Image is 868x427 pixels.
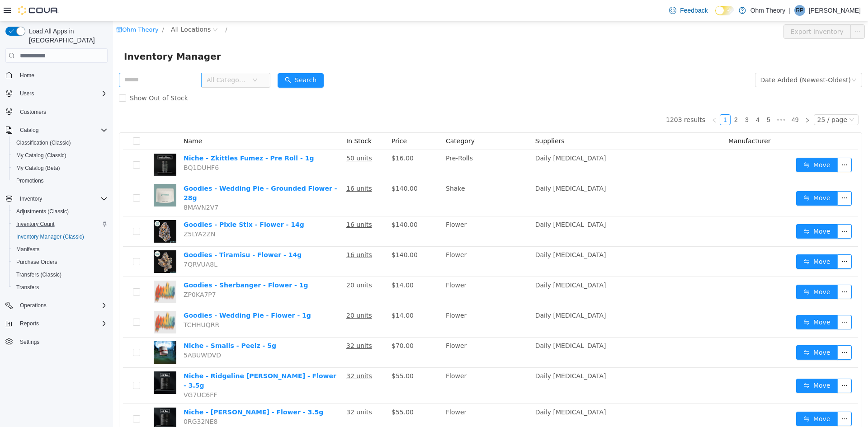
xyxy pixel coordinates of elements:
span: Daily [MEDICAL_DATA] [422,164,493,171]
img: Goodies - Pixie Stix - Flower - 14g hero shot [41,199,63,221]
span: Home [16,69,108,80]
u: 50 units [233,133,259,141]
span: Daily [MEDICAL_DATA] [422,387,493,394]
a: Niche - Zkittles Fumez - Pre Roll - 1g [71,133,201,141]
a: Goodies - Wedding Pie - Flower - 1g [71,291,198,298]
span: Daily [MEDICAL_DATA] [422,230,493,237]
button: Home [2,68,111,81]
td: Flower [329,383,419,413]
a: Adjustments (Classic) [13,206,72,217]
a: Feedback [665,1,711,19]
span: Customers [16,106,108,117]
span: Inventory Count [16,221,55,228]
button: Catalog [2,124,111,136]
li: 2 [618,93,628,104]
span: $14.00 [278,260,301,267]
a: Transfers [13,282,42,293]
span: Inventory Manager (Classic) [16,233,84,240]
td: Flower [329,347,419,383]
span: Users [20,90,34,97]
button: icon: ellipsis [724,136,739,151]
span: Transfers [13,282,108,293]
button: icon: ellipsis [724,263,739,278]
a: Niche - Ridgeline [PERSON_NAME] - Flower - 3.5g [71,351,223,368]
button: icon: searchSearch [165,52,211,66]
input: Dark Mode [715,6,734,15]
button: Promotions [9,174,111,187]
span: My Catalog (Classic) [13,150,108,161]
span: Settings [20,338,39,346]
span: VG7UC6FF [71,370,104,377]
span: ••• [661,93,675,104]
i: icon: down [736,96,741,102]
span: Price [278,116,294,123]
a: 2 [618,94,628,103]
button: My Catalog (Beta) [9,162,111,174]
img: Goodies - Wedding Pie - Flower - 1g hero shot [41,290,63,312]
a: Settings [16,337,43,347]
span: Reports [16,318,108,329]
button: Operations [2,299,111,312]
img: Goodies - Wedding Pie - Grounded Flower - 28g hero shot [41,163,63,185]
a: 5 [651,94,660,103]
span: / [49,5,51,12]
u: 20 units [233,260,259,267]
a: icon: shopOhm Theory [3,5,45,12]
a: Inventory Manager (Classic) [13,231,88,242]
span: In Stock [233,116,259,123]
img: Niche - Ridgeline Lantz - Flower - 3.5g hero shot [41,350,63,373]
li: 49 [675,93,689,104]
button: icon: swapMove [683,390,725,405]
span: $70.00 [278,321,301,328]
a: Home [16,70,38,81]
span: Transfers (Classic) [13,269,108,280]
span: $55.00 [278,351,301,358]
span: Manifests [16,246,39,253]
a: Classification (Classic) [13,137,75,148]
div: Romeo Patel [794,5,805,16]
span: Z5LYA2ZN [71,209,102,216]
button: icon: ellipsis [724,170,739,184]
span: Daily [MEDICAL_DATA] [422,321,493,328]
span: Home [20,72,34,79]
span: Daily [MEDICAL_DATA] [422,133,493,141]
button: Manifests [9,243,111,256]
li: 1203 results [553,93,592,104]
span: My Catalog (Beta) [13,163,108,174]
span: Feedback [680,6,708,15]
button: icon: ellipsis [724,390,739,405]
button: Catalog [16,125,42,136]
span: Promotions [16,177,44,184]
button: icon: swapMove [683,233,725,248]
span: Inventory Manager [11,28,113,42]
span: $140.00 [278,200,305,207]
li: 4 [639,93,650,104]
button: Customers [2,105,111,118]
img: Cova [18,6,59,15]
span: TCHHUQRR [71,300,106,307]
span: All Categories [94,54,135,63]
td: Flower [329,195,419,225]
span: Operations [20,302,47,309]
img: Niche - Zkittles Fumez - Pre Roll - 1g hero shot [41,132,63,155]
button: icon: swapMove [683,136,725,151]
span: Customers [20,108,46,116]
td: Flower [329,286,419,316]
span: Category [333,116,362,123]
button: Inventory [2,192,111,205]
button: Reports [16,318,42,329]
span: $14.00 [278,291,301,298]
span: Name [71,116,89,123]
button: Inventory Count [9,218,111,230]
span: Classification (Classic) [13,137,108,148]
button: icon: swapMove [683,203,725,217]
button: icon: ellipsis [724,324,739,338]
div: 25 / page [704,94,734,103]
p: [PERSON_NAME] [809,5,861,16]
button: Settings [2,335,111,348]
button: Classification (Classic) [9,136,111,149]
button: Users [16,88,38,99]
li: Next 5 Pages [661,93,675,104]
u: 20 units [233,291,259,298]
span: Purchase Orders [13,257,108,267]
